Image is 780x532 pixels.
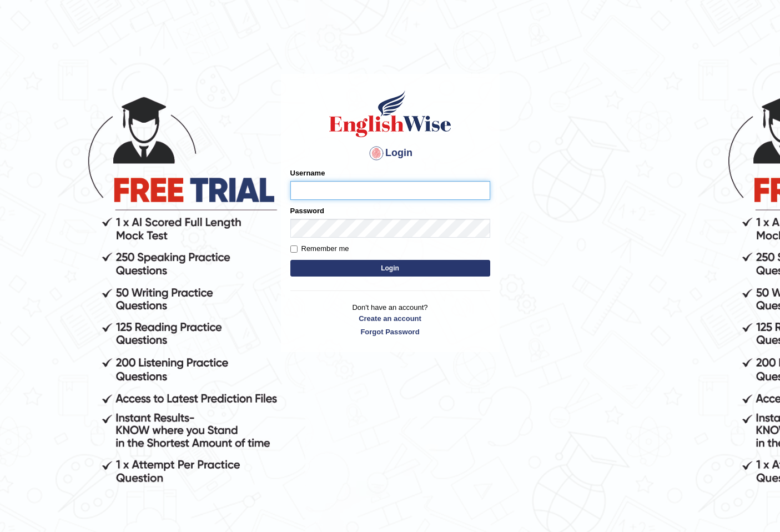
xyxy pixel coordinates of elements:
img: Logo of English Wise sign in for intelligent practice with AI [327,89,454,139]
h4: Login [290,144,490,162]
button: Login [290,260,490,277]
label: Remember me [290,243,349,254]
a: Create an account [290,313,490,324]
label: Password [290,205,324,216]
label: Username [290,168,325,178]
input: Remember me [290,245,298,253]
a: Forgot Password [290,327,490,337]
p: Don't have an account? [290,302,490,337]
